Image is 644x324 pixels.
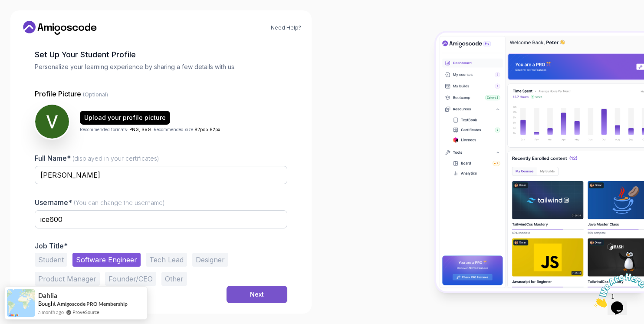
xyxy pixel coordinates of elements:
span: (You can change the username) [74,199,165,206]
a: Need Help? [271,24,301,31]
input: Enter your Full Name [35,166,287,184]
div: Next [250,290,264,299]
p: Personalize your learning experience by sharing a few details with us. [35,63,287,71]
button: Student [35,253,67,267]
span: (Optional) [83,91,108,98]
span: Dahlia [38,292,57,299]
a: Amigoscode PRO Membership [57,301,128,307]
label: Full Name* [35,154,159,162]
div: Upload your profile picture [84,113,166,122]
a: Home link [21,21,99,35]
input: Enter your Username [35,210,287,228]
p: Recommended formats: . Recommended size: . [80,126,221,133]
button: Tech Lead [146,253,187,267]
span: a month ago [38,308,64,316]
iframe: chat widget [590,270,644,311]
p: Job Title* [35,241,287,250]
img: provesource social proof notification image [7,289,35,317]
button: Next [227,286,287,303]
button: Other [161,272,187,286]
span: 82px x 82px [194,127,220,132]
span: Bought [38,300,56,307]
button: Designer [192,253,228,267]
span: (displayed in your certificates) [72,155,159,162]
button: Software Engineer [72,253,141,267]
img: Chat attention grabber [3,3,57,38]
span: 1 [3,3,7,11]
button: Founder/CEO [105,272,156,286]
h2: Set Up Your Student Profile [35,49,287,61]
img: Amigoscode Dashboard [436,33,644,292]
label: Username* [35,198,165,207]
a: ProveSource [72,308,99,316]
span: PNG, SVG [129,127,151,132]
button: Product Manager [35,272,100,286]
img: user profile image [35,105,69,139]
p: Profile Picture [35,89,287,99]
button: Upload your profile picture [80,111,170,125]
